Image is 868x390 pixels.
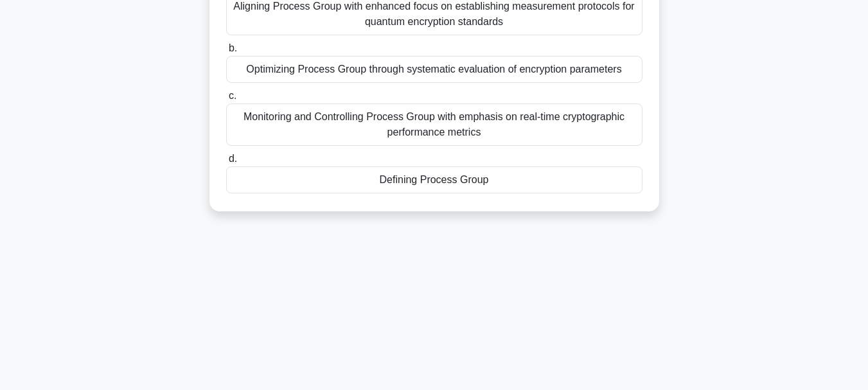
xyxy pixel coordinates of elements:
[229,42,237,53] span: b.
[226,103,642,146] div: Monitoring and Controlling Process Group with emphasis on real-time cryptographic performance met...
[229,153,237,164] span: d.
[229,90,236,101] span: c.
[226,166,642,193] div: Defining Process Group
[226,56,642,83] div: Optimizing Process Group through systematic evaluation of encryption parameters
